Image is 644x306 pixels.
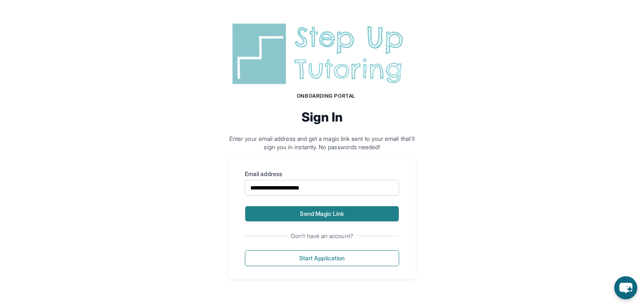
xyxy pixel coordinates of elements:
span: Don't have an account? [288,232,356,240]
button: chat-button [614,276,637,299]
img: Step Up Tutoring horizontal logo [228,20,416,88]
h2: Sign In [228,109,416,124]
h1: Onboarding Portal [236,93,416,99]
p: Enter your email address and get a magic link sent to your email that'll sign you in instantly. N... [228,135,416,151]
button: Send Magic Link [245,206,399,222]
button: Start Application [245,250,399,266]
label: Email address [245,170,399,178]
